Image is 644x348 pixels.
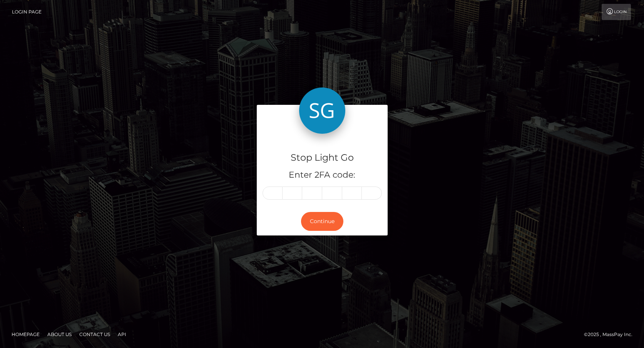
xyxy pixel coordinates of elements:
div: © 2025 , MassPay Inc. [584,330,638,339]
a: API [115,328,129,340]
h4: Stop Light Go [263,151,382,165]
a: About Us [44,328,75,340]
a: Homepage [8,328,43,340]
a: Login [602,4,631,20]
button: Continue [301,212,343,231]
a: Contact Us [76,328,113,340]
img: Stop Light Go [299,87,345,134]
a: Login Page [12,4,42,20]
h5: Enter 2FA code: [263,169,382,181]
